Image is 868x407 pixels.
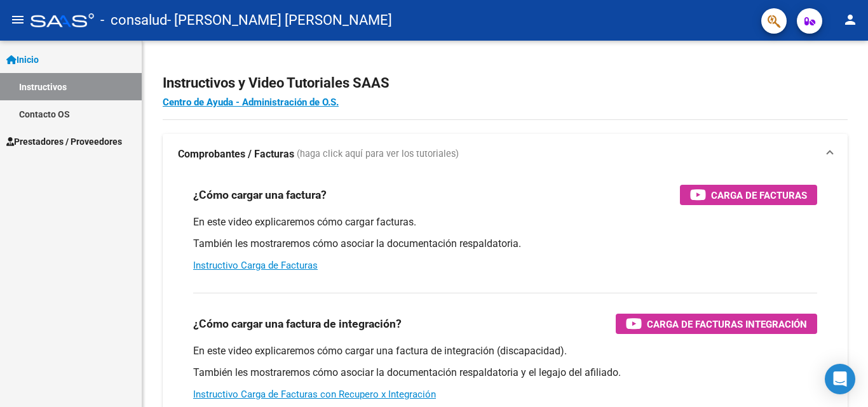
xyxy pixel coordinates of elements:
[100,6,167,34] span: - consalud
[163,97,339,108] a: Centro de Ayuda - Administración de O.S.
[163,71,848,95] h2: Instructivos y Video Tutoriales SAAS
[193,186,327,204] h3: ¿Cómo cargar una factura?
[193,237,817,251] p: También les mostraremos cómo asociar la documentación respaldatoria.
[825,364,855,394] div: Open Intercom Messenger
[163,134,848,175] mat-expansion-panel-header: Comprobantes / Facturas (haga click aquí para ver los tutoriales)
[6,53,39,67] span: Inicio
[193,260,318,271] a: Instructivo Carga de Facturas
[6,135,122,149] span: Prestadores / Proveedores
[680,185,817,205] button: Carga de Facturas
[711,187,807,203] span: Carga de Facturas
[10,12,25,27] mat-icon: menu
[647,316,807,332] span: Carga de Facturas Integración
[193,344,817,358] p: En este video explicaremos cómo cargar una factura de integración (discapacidad).
[843,12,858,27] mat-icon: person
[167,6,392,34] span: - [PERSON_NAME] [PERSON_NAME]
[193,366,817,380] p: También les mostraremos cómo asociar la documentación respaldatoria y el legajo del afiliado.
[178,147,294,161] strong: Comprobantes / Facturas
[297,147,459,161] span: (haga click aquí para ver los tutoriales)
[193,315,402,333] h3: ¿Cómo cargar una factura de integración?
[616,314,817,334] button: Carga de Facturas Integración
[193,389,436,400] a: Instructivo Carga de Facturas con Recupero x Integración
[193,215,817,229] p: En este video explicaremos cómo cargar facturas.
